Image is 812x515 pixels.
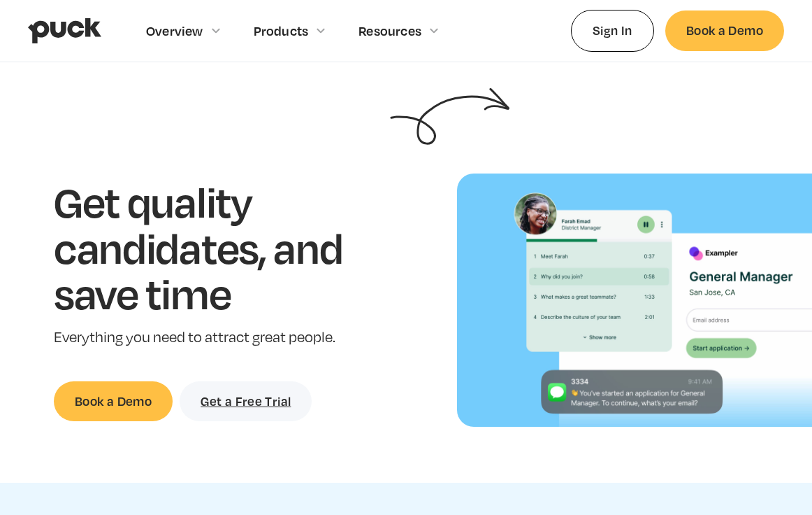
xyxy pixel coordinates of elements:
[571,10,654,51] a: Sign In
[358,23,421,38] div: Resources
[665,10,784,50] a: Book a Demo
[54,327,386,348] p: Everything you need to attract great people.
[54,381,173,421] a: Book a Demo
[254,23,309,38] div: Products
[146,23,203,38] div: Overview
[180,381,312,421] a: Get a Free Trial
[54,178,386,316] h1: Get quality candidates, and save time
